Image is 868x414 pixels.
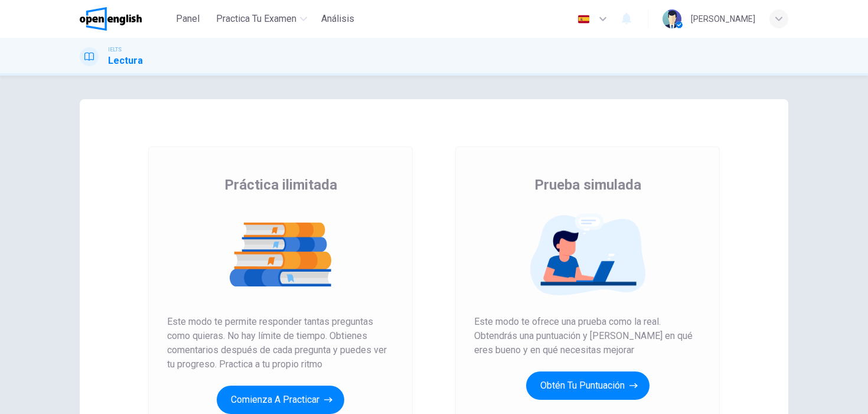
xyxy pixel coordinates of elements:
[224,175,337,194] span: Práctica ilimitada
[316,8,359,30] button: Análisis
[216,12,296,26] span: Practica tu examen
[526,371,650,400] button: Obtén tu puntuación
[576,15,591,24] img: es
[167,315,394,371] span: Este modo te permite responder tantas preguntas como quieras. No hay límite de tiempo. Obtienes c...
[176,12,200,26] span: Panel
[108,45,122,54] span: IELTS
[217,386,344,414] button: Comienza a practicar
[108,54,143,68] h1: Lectura
[169,8,207,30] button: Panel
[534,175,641,194] span: Prueba simulada
[691,12,755,26] div: [PERSON_NAME]
[80,7,169,31] a: OpenEnglish logo
[663,9,681,28] img: Profile picture
[474,315,701,357] span: Este modo te ofrece una prueba como la real. Obtendrás una puntuación y [PERSON_NAME] en qué eres...
[211,8,312,30] button: Practica tu examen
[80,7,142,31] img: OpenEnglish logo
[321,12,354,26] span: Análisis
